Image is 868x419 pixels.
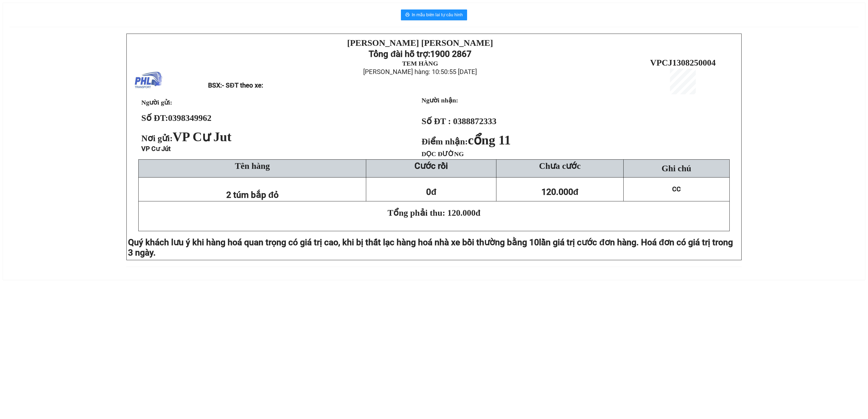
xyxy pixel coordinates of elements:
span: 0388872333 [453,116,496,126]
strong: TEM HÀNG [402,60,438,67]
span: 2 túm bắp đỏ [226,190,279,200]
span: - SĐT theo xe: [222,82,263,89]
strong: Tổng đài hỗ trợ: [369,49,430,59]
span: VPCJ1308250004 [650,58,716,67]
strong: 1900 2867 [430,49,471,59]
span: cổng 11 [468,133,511,147]
span: Nơi gửi: [141,133,234,143]
span: Chưa cước [539,161,580,171]
span: VP Cư Jút [141,145,171,153]
span: [PERSON_NAME] hàng: 10:50:55 [DATE] [363,68,477,76]
strong: Cước rồi [414,161,448,171]
span: BSX: [208,82,263,89]
strong: Số ĐT: [141,113,212,123]
span: 0398349962 [168,113,212,123]
span: In mẫu biên lai tự cấu hình [412,11,463,18]
strong: [PERSON_NAME] [PERSON_NAME] [2,4,74,24]
span: 120.000đ [541,187,579,197]
span: Tổng phải thu: 120.000đ [388,208,480,218]
span: Ghi chú [662,163,691,173]
strong: [PERSON_NAME] [PERSON_NAME] [347,38,493,48]
strong: Người nhận: [422,97,458,104]
img: logo [135,67,162,94]
button: printerIn mẫu biên lai tự cấu hình [401,9,467,20]
span: 0đ [426,187,436,197]
span: CC [672,185,681,193]
span: Quý khách lưu ý khi hàng hoá quan trọng có giá trị cao, khi bị thất lạc hàng hoá nhà xe bồi thườn... [128,237,539,247]
span: lần giá trị cước đơn hàng. Hoá đơn có giá trị trong 3 ngày. [128,237,733,258]
span: DỌC ĐƯỜNG [422,150,464,157]
strong: 1900 2867 [24,36,66,46]
span: VP Cư Jut [173,130,232,144]
span: printer [405,12,410,18]
span: Tên hàng [235,161,270,171]
strong: Tổng đài hỗ trợ: [11,25,61,46]
strong: Điểm nhận: [422,137,511,146]
span: Người gửi: [141,99,172,106]
strong: Số ĐT : [422,116,451,126]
